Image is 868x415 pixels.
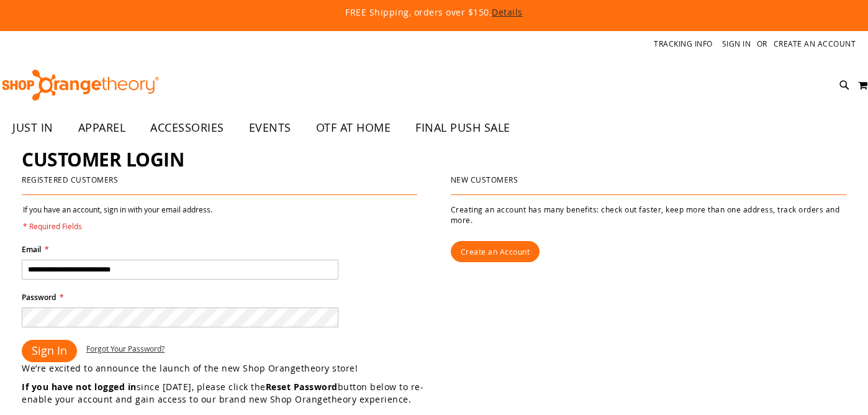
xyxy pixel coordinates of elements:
span: FINAL PUSH SALE [415,114,510,142]
span: Password [22,292,56,303]
p: We’re excited to announce the launch of the new Shop Orangetheory store! [22,362,434,375]
span: ACCESSORIES [150,114,224,142]
span: Sign In [32,343,67,358]
a: ACCESSORIES [138,114,237,142]
a: EVENTS [237,114,304,142]
span: OTF AT HOME [316,114,391,142]
span: Customer Login [22,147,184,172]
span: APPAREL [78,114,126,142]
button: Sign In [22,340,77,362]
a: FINAL PUSH SALE [403,114,523,142]
legend: If you have an account, sign in with your email address. [22,204,214,232]
span: EVENTS [249,114,291,142]
span: Email [22,244,41,255]
span: * Required Fields [23,221,212,232]
a: Create an Account [774,39,856,49]
a: Create an Account [451,241,540,262]
a: OTF AT HOME [304,114,404,142]
p: Creating an account has many benefits: check out faster, keep more than one address, track orders... [451,204,846,226]
p: since [DATE], please click the button below to re-enable your account and gain access to our bran... [22,381,434,406]
span: JUST IN [12,114,53,142]
a: Sign In [722,39,751,49]
strong: Registered Customers [22,175,118,185]
strong: Reset Password [266,381,338,393]
a: Details [492,6,523,18]
strong: New Customers [451,175,518,185]
a: Tracking Info [654,39,713,49]
a: APPAREL [66,114,138,142]
a: Forgot Your Password? [86,344,165,354]
strong: If you have not logged in [22,381,137,393]
span: Create an Account [461,247,530,257]
p: FREE Shipping, orders over $150. [61,6,807,19]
